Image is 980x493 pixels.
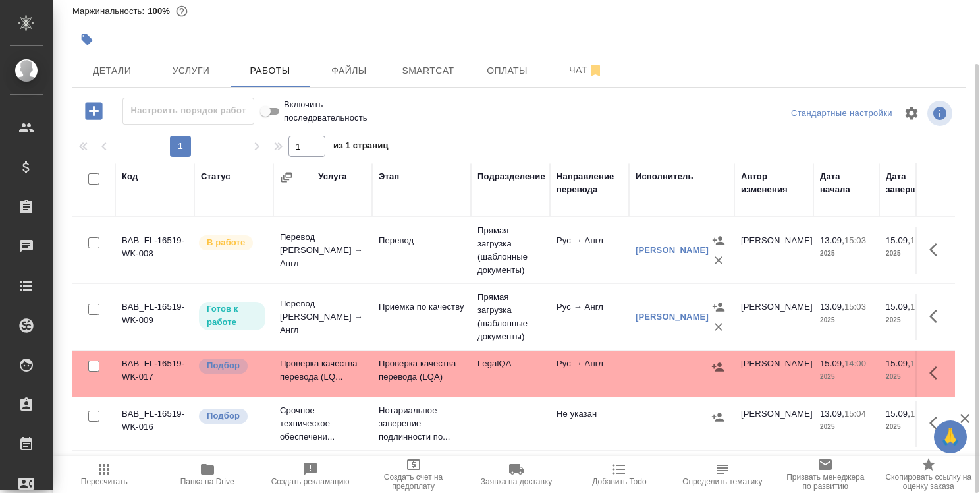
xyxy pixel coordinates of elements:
span: Smartcat [396,63,460,79]
div: Можно подбирать исполнителей [198,357,267,375]
td: BAB_FL-16519-WK-016 [115,401,194,447]
button: Здесь прячутся важные кнопки [921,301,953,332]
button: Пересчитать [53,456,155,493]
div: Этап [379,170,399,183]
div: Статус [201,170,231,183]
p: 2025 [820,247,873,260]
td: BAB_FL-16519-WK-017 [115,351,194,397]
div: Можно подбирать исполнителей [198,407,267,425]
div: Дата начала [820,170,873,196]
div: Исполнитель выполняет работу [198,234,267,252]
p: Маржинальность: [72,6,148,16]
span: Включить последовательность [284,98,367,125]
td: Рус → Англ [550,227,629,274]
p: 15.09, [886,235,910,245]
td: Прямая загрузка (шаблонные документы) [471,217,550,283]
span: Чат [555,62,618,78]
button: Добавить Todo [568,456,670,493]
td: Рус → Англ [550,351,629,397]
span: Добавить Todo [592,477,646,486]
p: 15.09, [886,359,910,368]
td: [PERSON_NAME] [734,294,813,340]
button: 🙏 [934,420,967,453]
p: 15:04 [844,409,866,419]
div: Дата завершения [886,170,939,196]
button: Назначить [709,231,728,250]
p: 13.09, [820,302,844,312]
span: Работы [238,63,302,79]
button: Назначить [708,407,728,427]
div: Подразделение [477,170,545,183]
button: Удалить [709,250,728,270]
p: Нотариальное заверение подлинности по... [379,404,464,444]
button: Здесь прячутся важные кнопки [921,407,953,439]
span: Призвать менеджера по развитию [782,473,869,491]
p: 2025 [886,420,939,434]
td: BAB_FL-16519-WK-009 [115,294,194,340]
p: Перевод [379,234,464,247]
span: Настроить таблицу [896,98,927,129]
span: Пересчитать [81,477,128,486]
p: В работе [207,236,245,249]
p: 2025 [820,314,873,327]
div: Исполнитель [636,170,694,183]
td: Срочное техническое обеспечени... [273,397,372,450]
a: [PERSON_NAME] [636,312,709,322]
p: Приёмка по качеству [379,301,464,314]
td: [PERSON_NAME] [734,227,813,274]
p: 2025 [886,370,939,384]
button: Определить тематику [671,456,774,493]
div: Исполнитель может приступить к работе [198,301,267,332]
span: Оплаты [476,63,539,79]
p: 14:00 [844,359,866,368]
span: Скопировать ссылку на оценку заказа [885,473,972,491]
p: 16:00 [910,302,932,312]
td: Перевод [PERSON_NAME] → Англ [273,224,372,277]
span: Определить тематику [682,477,762,486]
p: 15:03 [844,302,866,312]
button: Скопировать ссылку на оценку заказа [877,456,980,493]
button: Назначить [709,297,728,317]
span: Создать рекламацию [271,477,350,486]
p: 15:03 [844,235,866,245]
span: Услуги [159,63,223,79]
div: Услуга [318,170,346,183]
button: 0.72 RUB; [173,3,190,20]
div: Направление перевода [557,170,622,196]
div: Автор изменения [741,170,807,196]
td: Проверка качества перевода (LQ... [273,351,372,397]
p: Подбор [207,359,240,372]
p: 15.09, [886,409,910,419]
button: Назначить [708,357,728,377]
button: Папка на Drive [155,456,258,493]
a: [PERSON_NAME] [636,245,709,255]
span: из 1 страниц [333,138,389,157]
p: 2025 [886,314,939,327]
p: 15:00 [910,359,932,368]
p: 100% [148,6,173,16]
button: Сгруппировать [280,171,293,184]
p: 16:00 [910,409,932,419]
button: Здесь прячутся важные кнопки [921,234,953,266]
td: BAB_FL-16519-WK-008 [115,227,194,274]
button: Заявка на доставку [465,456,568,493]
button: Создать рекламацию [259,456,362,493]
td: Перевод [PERSON_NAME] → Англ [273,291,372,343]
td: Не указан [550,401,629,447]
p: 2025 [820,370,873,384]
button: Здесь прячутся важные кнопки [921,357,953,389]
div: Код [122,170,138,183]
svg: Отписаться [587,63,603,78]
td: [PERSON_NAME] [734,351,813,397]
span: Детали [80,63,144,79]
button: Удалить [709,317,728,337]
td: LegalQA [471,351,550,397]
p: 15.09, [886,302,910,312]
p: Готов к работе [207,303,258,329]
p: 2025 [820,420,873,434]
p: 14:00 [910,235,932,245]
p: 15.09, [820,359,844,368]
span: Папка на Drive [180,477,234,486]
p: Подбор [207,409,240,422]
p: Проверка качества перевода (LQA) [379,357,464,384]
